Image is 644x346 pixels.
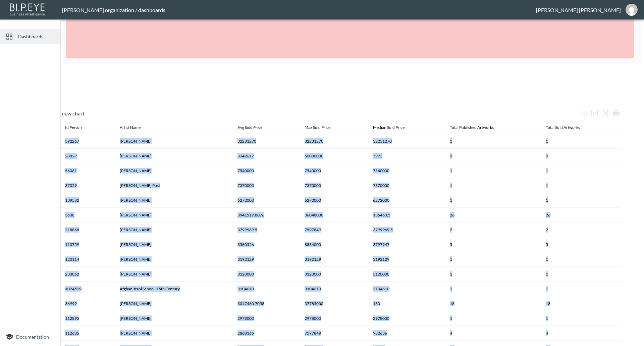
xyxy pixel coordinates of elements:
[540,281,622,296] th: 1
[60,222,114,237] th: 218868
[540,134,622,148] th: 1
[232,222,299,237] th: 3799969.5
[368,237,445,252] th: 3797947
[232,296,299,311] th: 3047460.7058
[368,311,445,326] th: 2978000
[114,207,232,222] th: Fernando Amorsolo
[579,108,589,118] div: Wrap text
[60,311,114,326] th: 112895
[232,266,299,281] th: 3120000
[114,222,232,237] th: Jin Tingbiao
[114,134,232,148] th: Rao Jie
[444,266,540,281] th: 1
[299,281,368,296] th: 3104610
[299,296,368,311] th: 37785000
[62,110,579,116] div: new chart
[368,193,445,207] th: 6272000
[60,178,114,193] th: 37029
[299,326,368,340] th: 7597849
[444,148,540,163] th: 9
[626,4,638,16] img: d3b79b7ae7d6876b06158c93d1632626
[540,222,622,237] th: 2
[114,148,232,163] th: Anita Magsaysay-Ho
[232,193,299,207] th: 6272000
[114,326,232,340] th: Giuseppe Castiglione
[373,123,405,131] div: Median Sold Price
[299,252,368,266] th: 3192129
[65,123,82,131] div: Id Person
[368,134,445,148] th: 32231270
[540,178,622,193] th: 1
[368,326,445,340] th: 982636
[299,193,368,207] th: 6272000
[232,326,299,340] th: 2860165
[444,296,540,311] th: 18
[540,193,622,207] th: 1
[18,33,55,40] span: Dashboards
[540,148,622,163] th: 9
[114,237,232,252] th: Jan Davidsz. de Heem
[444,222,540,237] th: 2
[232,163,299,178] th: 7540000
[611,108,622,118] div: Print
[114,252,232,266] th: Zhao Bandi
[299,237,368,252] th: 8834000
[450,123,494,131] div: Total Published Artworks
[232,178,299,193] th: 7370000
[444,326,540,340] th: 4
[305,123,339,131] span: Max Sold Price
[232,134,299,148] th: 32231270
[299,134,368,148] th: 32231270
[114,193,232,207] th: Luis Melendez
[5,333,55,341] a: Documentation
[114,266,232,281] th: Bernardino de' Conti
[444,163,540,178] th: 1
[444,311,540,326] th: 1
[60,148,114,163] th: 28829
[299,266,368,281] th: 3120000
[232,252,299,266] th: 3192129
[444,252,540,266] th: 1
[16,334,49,340] span: Documentation
[114,178,232,193] th: Frans Janz Post
[299,222,368,237] th: 7597849
[444,207,540,222] th: 26
[8,2,47,17] img: bipeye-logo
[60,193,114,207] th: 139582
[444,193,540,207] th: 1
[444,237,540,252] th: 5
[65,123,91,131] span: Id Person
[62,7,536,13] div: [PERSON_NAME] organization / dashboards
[237,123,271,131] span: Avg Sold Price
[60,266,114,281] th: 233052
[536,7,621,13] div: [PERSON_NAME] [PERSON_NAME]
[299,207,368,222] th: 36048000
[540,266,622,281] th: 1
[114,296,232,311] th: Mark Rothko
[305,123,330,131] div: Max Sold Price
[120,123,149,131] span: Artist Name
[114,311,232,326] th: Adriaen Coorte
[60,207,114,222] th: 3638
[540,163,622,178] th: 1
[60,326,114,340] th: 112685
[444,134,540,148] th: 1
[60,237,114,252] th: 110759
[60,134,114,148] th: 392267
[600,108,611,118] div: Number of rows selected for download: 6816
[444,178,540,193] th: 1
[60,163,114,178] th: 56061
[60,296,114,311] th: 36999
[621,2,642,18] button: jessica@mutualart.com
[444,281,540,296] th: 1
[368,163,445,178] th: 7540000
[540,311,622,326] th: 1
[232,311,299,326] th: 2978000
[589,108,600,118] div: Toggle table layout between fixed and auto (default: auto)
[368,281,445,296] th: 3104610
[232,207,299,222] th: 3941519.8076
[60,252,114,266] th: 120114
[237,123,262,131] div: Avg Sold Price
[299,148,368,163] th: 60080000
[368,207,445,222] th: 135463.5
